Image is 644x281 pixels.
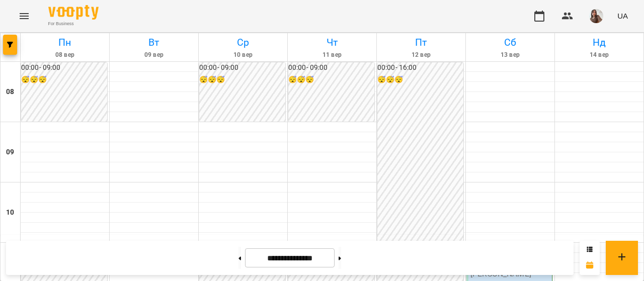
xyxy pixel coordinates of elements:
[200,50,286,60] h6: 10 вер
[589,9,603,23] img: e785d2f60518c4d79e432088573c6b51.jpg
[289,50,375,60] h6: 11 вер
[12,4,36,28] button: Menu
[467,50,553,60] h6: 13 вер
[556,50,642,60] h6: 14 вер
[378,35,464,50] h6: Пт
[48,21,99,27] span: For Business
[21,74,107,85] h6: 😴😴😴
[111,50,197,60] h6: 09 вер
[6,86,14,98] h6: 08
[6,147,14,158] h6: 09
[111,35,197,50] h6: Вт
[378,50,464,60] h6: 12 вер
[6,207,14,218] h6: 10
[613,7,632,25] button: UA
[377,62,463,73] h6: 00:00 - 16:00
[556,35,642,50] h6: Нд
[617,11,628,21] span: UA
[200,35,286,50] h6: Ср
[467,35,553,50] h6: Сб
[199,74,285,85] h6: 😴😴😴
[288,62,374,73] h6: 00:00 - 09:00
[48,5,99,20] img: Voopty Logo
[21,62,107,73] h6: 00:00 - 09:00
[22,35,108,50] h6: Пн
[288,74,374,85] h6: 😴😴😴
[377,74,463,85] h6: 😴😴😴
[199,62,285,73] h6: 00:00 - 09:00
[22,50,108,60] h6: 08 вер
[289,35,375,50] h6: Чт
